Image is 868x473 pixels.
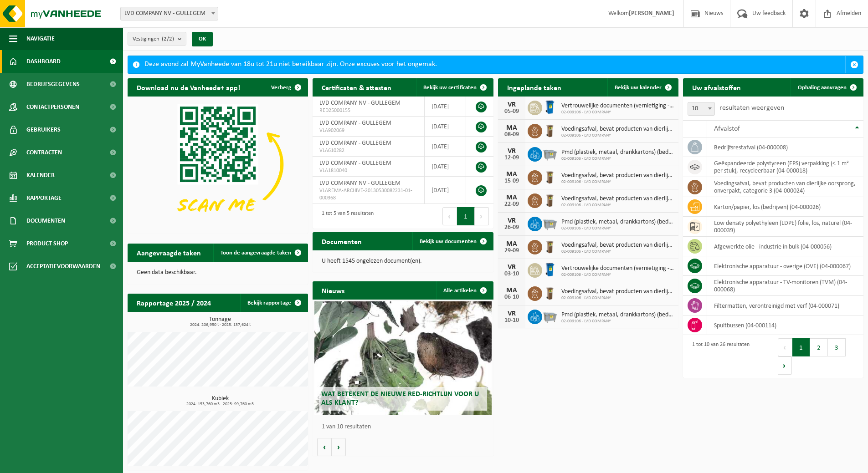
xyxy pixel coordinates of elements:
[322,424,488,430] p: 1 van 10 resultaten
[26,50,61,73] span: Dashboard
[542,308,558,324] img: WB-2500-GAL-GY-01
[503,124,521,132] div: MA
[319,107,417,114] span: RED25000155
[423,85,477,91] span: Bekijk uw certificaten
[542,262,558,277] img: WB-0240-HPE-BE-09
[503,224,521,231] div: 26-09
[319,180,401,187] span: LVD COMPANY NV - GULLEGEM
[542,99,558,115] img: WB-0240-HPE-BE-09
[26,164,55,187] span: Kalender
[132,316,308,327] h3: Tonnage
[503,264,521,271] div: VR
[561,102,674,110] span: Vertrouwelijke documenten (vernietiging - recyclage)
[719,104,784,112] label: resultaten weergeven
[503,217,521,224] div: VR
[319,160,391,167] span: LVD COMPANY - GULLEGEM
[542,192,558,208] img: WB-0140-HPE-BN-01
[561,242,674,249] span: Voedingsafval, bevat producten van dierlijke oorsprong, onverpakt, categorie 3
[561,172,674,179] span: Voedingsafval, bevat producten van dierlijke oorsprong, onverpakt, categorie 3
[319,187,417,202] span: VLAREMA-ARCHIVE-20130530082231-01-000368
[144,56,845,73] div: Deze avond zal MyVanheede van 18u tot 21u niet bereikbaar zijn. Onze excuses voor het ongemak.
[132,323,308,327] span: 2024: 206,950 t - 2025: 137,624 t
[561,249,674,254] span: 02-009106 - LVD COMPANY
[128,294,220,311] h2: Rapportage 2025 / 2024
[425,177,466,204] td: [DATE]
[503,271,521,277] div: 03-10
[707,256,863,276] td: elektronische apparatuur - overige (OVE) (04-000067)
[561,110,674,115] span: 02-009106 - LVD COMPANY
[313,78,401,96] h2: Certificaten & attesten
[132,396,308,407] h3: Kubiek
[319,100,401,107] span: LVD COMPANY NV - GULLEGEM
[561,295,674,301] span: 02-009106 - LVD COMPANY
[313,281,354,299] h2: Nieuws
[561,226,674,231] span: 02-009106 - LVD COMPANY
[436,281,493,300] a: Alle artikelen
[420,239,477,244] span: Bekijk uw documenten
[26,73,80,96] span: Bedrijfsgegevens
[615,85,662,91] span: Bekijk uw kalender
[26,27,55,50] span: Navigatie
[561,288,674,295] span: Voedingsafval, bevat producten van dierlijke oorsprong, onverpakt, categorie 3
[213,244,307,262] a: Toon de aangevraagde taken
[561,156,674,162] span: 02-009106 - LVD COMPANY
[26,187,62,209] span: Rapportage
[503,171,521,178] div: MA
[607,78,678,97] a: Bekijk uw kalender
[542,169,558,184] img: WB-0140-HPE-BN-01
[542,146,558,161] img: WB-2500-GAL-GY-01
[542,239,558,254] img: WB-0140-HPE-BN-01
[810,338,828,356] button: 2
[561,265,674,272] span: Vertrouwelijke documenten (vernietiging - recyclage)
[707,217,863,237] td: low density polyethyleen (LDPE) folie, los, naturel (04-000039)
[319,127,417,134] span: VLA902069
[322,258,484,264] p: U heeft 1545 ongelezen document(en).
[240,294,307,312] a: Bekijk rapportage
[128,97,308,232] img: Download de VHEPlus App
[26,141,62,164] span: Contracten
[503,147,521,155] div: VR
[317,438,332,456] button: Vorige
[503,155,521,161] div: 12-09
[503,240,521,248] div: MA
[561,311,674,319] span: Pmd (plastiek, metaal, drankkartons) (bedrijven)
[128,78,249,96] h2: Download nu de Vanheede+ app!
[561,319,674,324] span: 02-009106 - LVD COMPANY
[707,137,863,157] td: bedrijfsrestafval (04-000008)
[503,317,521,324] div: 10-10
[707,276,863,296] td: elektronische apparatuur - TV-monitoren (TVM) (04-000068)
[561,179,674,185] span: 02-009106 - LVD COMPANY
[332,438,346,456] button: Volgende
[457,207,475,225] button: 1
[503,108,521,115] div: 05-09
[319,120,391,127] span: LVD COMPANY - GULLEGEM
[121,7,218,20] span: LVD COMPANY NV - GULLEGEM
[503,132,521,138] div: 08-09
[26,255,100,278] span: Acceptatievoorwaarden
[319,147,417,154] span: VLA610282
[828,338,846,356] button: 3
[321,391,479,407] span: Wat betekent de nieuwe RED-richtlijn voor u als klant?
[137,270,299,276] p: Geen data beschikbaar.
[133,32,174,46] span: Vestigingen
[561,149,674,156] span: Pmd (plastiek, metaal, drankkartons) (bedrijven)
[313,232,371,250] h2: Documenten
[688,337,750,376] div: 1 tot 10 van 26 resultaten
[503,294,521,300] div: 06-10
[503,201,521,208] div: 22-09
[542,122,558,138] img: WB-0140-HPE-BN-01
[792,338,810,356] button: 1
[503,248,521,254] div: 29-09
[425,137,466,157] td: [DATE]
[714,125,740,132] span: Afvalstof
[688,102,714,115] span: 10
[498,78,570,96] h2: Ingeplande taken
[132,402,308,407] span: 2024: 153,760 m3 - 2025: 99,760 m3
[314,301,491,415] a: Wat betekent de nieuwe RED-richtlijn voor u als klant?
[416,78,493,97] a: Bekijk uw certificaten
[26,118,61,141] span: Gebruikers
[798,85,847,91] span: Ophaling aanvragen
[707,157,863,177] td: geëxpandeerde polystyreen (EPS) verpakking (< 1 m² per stuk), recycleerbaar (04-000018)
[629,10,674,17] strong: [PERSON_NAME]
[319,140,391,147] span: LVD COMPANY - GULLEGEM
